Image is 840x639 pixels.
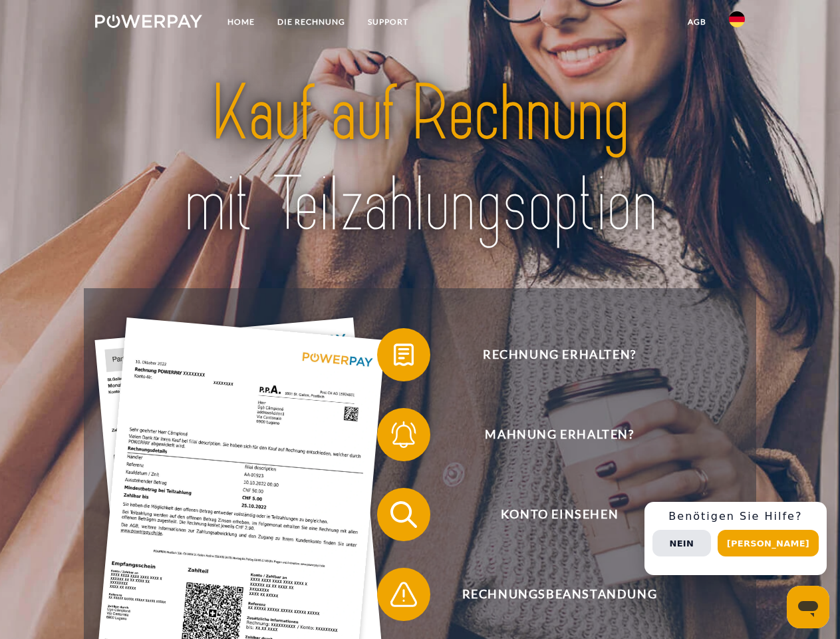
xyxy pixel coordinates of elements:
button: [PERSON_NAME] [718,530,819,556]
img: logo-powerpay-white.svg [95,15,202,28]
a: agb [676,10,718,34]
img: de [729,11,745,27]
img: qb_bell.svg [387,418,420,451]
a: Home [216,10,266,34]
span: Rechnung erhalten? [396,328,722,381]
span: Rechnungsbeanstandung [396,568,722,621]
button: Mahnung erhalten? [377,408,723,461]
button: Konto einsehen [377,488,723,541]
button: Rechnung erhalten? [377,328,723,381]
img: qb_bill.svg [387,338,420,371]
img: qb_search.svg [387,498,420,531]
button: Rechnungsbeanstandung [377,568,723,621]
iframe: Schaltfläche zum Öffnen des Messaging-Fensters [787,586,829,628]
div: Schnellhilfe [644,502,827,575]
span: Mahnung erhalten? [396,408,722,461]
span: Konto einsehen [396,488,722,541]
img: qb_warning.svg [387,578,420,611]
a: DIE RECHNUNG [266,10,356,34]
button: Nein [652,530,711,556]
img: title-powerpay_de.svg [127,64,713,255]
h3: Benötigen Sie Hilfe? [652,510,819,523]
a: SUPPORT [356,10,420,34]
